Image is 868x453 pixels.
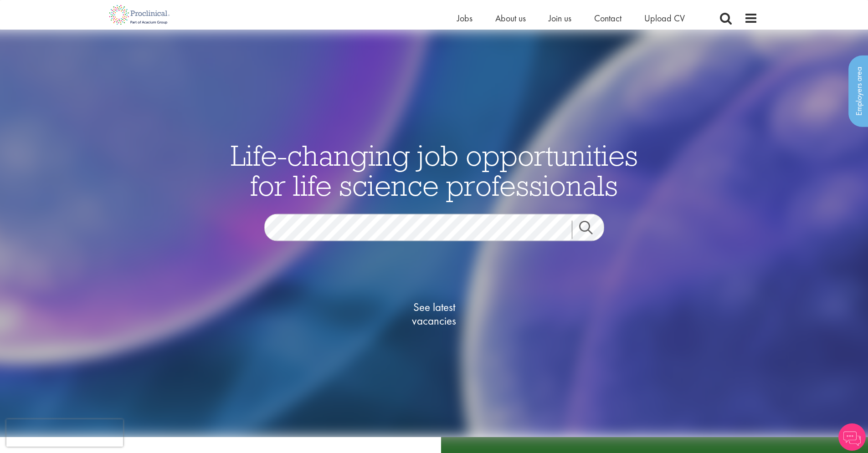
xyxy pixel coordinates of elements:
img: Chatbot [838,423,866,451]
a: See latestvacancies [389,264,480,364]
a: About us [495,12,526,24]
a: Job search submit button [572,221,611,239]
a: Contact [594,12,621,24]
a: Jobs [457,12,473,24]
iframe: reCAPTCHA [6,419,123,447]
a: Upload CV [644,12,685,24]
span: See latest vacancies [389,300,480,328]
a: Join us [549,12,571,24]
span: Life-changing job opportunities for life science professionals [231,137,638,204]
